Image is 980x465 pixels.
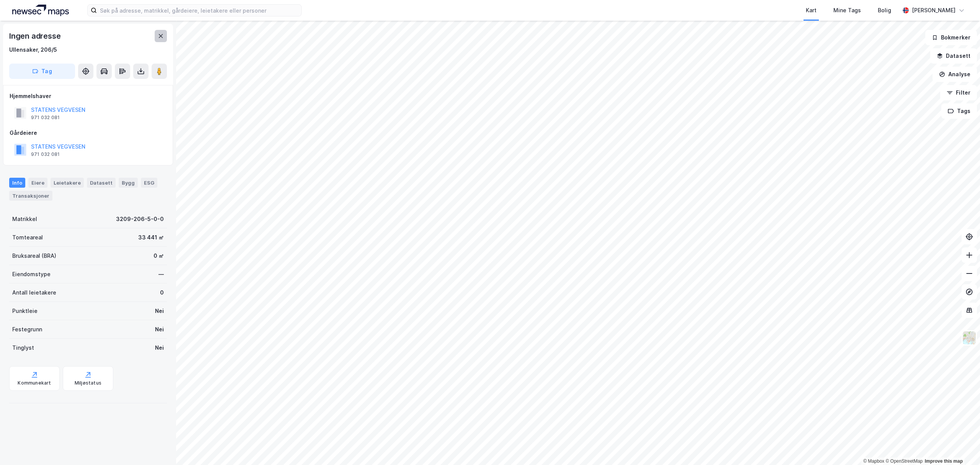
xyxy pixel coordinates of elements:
[806,6,817,15] div: Kart
[31,151,60,157] div: 971 032 081
[9,191,52,201] div: Transaksjoner
[925,458,963,464] a: Improve this map
[885,458,923,464] a: OpenStreetMap
[28,178,47,188] div: Eiere
[12,343,34,352] div: Tinglyst
[160,288,164,297] div: 0
[12,325,42,334] div: Festegrunn
[12,214,37,224] div: Matrikkel
[833,6,861,15] div: Mine Tags
[912,6,955,15] div: [PERSON_NAME]
[941,103,977,119] button: Tags
[138,233,164,242] div: 33 441 ㎡
[141,178,157,188] div: ESG
[87,178,116,188] div: Datasett
[925,30,977,45] button: Bokmerker
[933,67,977,82] button: Analyse
[116,214,164,224] div: 3209-206-5-0-0
[863,458,884,464] a: Mapbox
[97,5,301,16] input: Søk på adresse, matrikkel, gårdeiere, leietakere eller personer
[12,270,51,279] div: Eiendomstype
[9,64,75,79] button: Tag
[75,380,101,386] div: Miljøstatus
[9,178,25,188] div: Info
[31,115,60,121] div: 971 032 081
[962,331,977,345] img: Z
[51,178,84,188] div: Leietakere
[12,288,56,297] div: Antall leietakere
[9,30,62,42] div: Ingen adresse
[10,128,167,138] div: Gårdeiere
[155,343,164,352] div: Nei
[12,306,38,316] div: Punktleie
[119,178,138,188] div: Bygg
[12,233,43,242] div: Tomteareal
[10,92,167,101] div: Hjemmelshaver
[878,6,891,15] div: Bolig
[158,270,164,279] div: —
[930,48,977,64] button: Datasett
[18,380,51,386] div: Kommunekart
[942,428,980,465] div: Chatt-widget
[12,5,69,16] img: logo.a4113a55bc3d86da70a041830d287a7e.svg
[9,45,57,54] div: Ullensaker, 206/5
[155,306,164,316] div: Nei
[12,251,56,260] div: Bruksareal (BRA)
[940,85,977,100] button: Filter
[154,251,164,260] div: 0 ㎡
[942,428,980,465] iframe: Chat Widget
[155,325,164,334] div: Nei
